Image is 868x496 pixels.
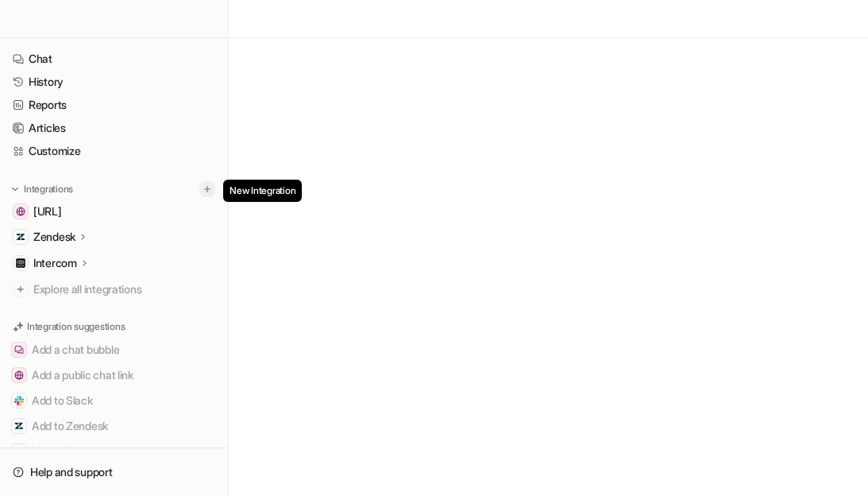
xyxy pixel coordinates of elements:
[33,277,215,302] span: Explore all integrations
[6,388,222,413] button: Add to SlackAdd to Slack
[6,439,222,464] button: View all integrationsView all integrations
[13,281,29,297] img: explore all integrations
[6,278,222,300] a: Explore all integrations
[33,229,75,245] p: Zendesk
[6,200,222,223] a: www.eesel.ai[URL]
[14,345,24,355] img: Add a chat bubble
[223,180,302,202] span: New Integration
[6,71,222,93] a: History
[6,337,222,362] button: Add a chat bubbleAdd a chat bubble
[6,48,222,70] a: Chat
[6,461,222,483] a: Help and support
[16,207,25,216] img: www.eesel.ai
[10,184,21,195] img: expand menu
[6,362,222,388] button: Add a public chat linkAdd a public chat link
[14,421,24,431] img: Add to Zendesk
[6,117,222,139] a: Articles
[16,232,25,242] img: Zendesk
[33,255,77,271] p: Intercom
[202,184,213,195] img: menu_add.svg
[16,258,25,268] img: Intercom
[24,183,73,196] p: Integrations
[27,320,125,334] p: Integration suggestions
[14,447,24,456] img: View all integrations
[6,181,78,197] button: Integrations
[6,94,222,116] a: Reports
[6,413,222,439] button: Add to ZendeskAdd to Zendesk
[14,370,24,380] img: Add a public chat link
[33,203,62,219] span: [URL]
[6,140,222,162] a: Customize
[14,396,24,405] img: Add to Slack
